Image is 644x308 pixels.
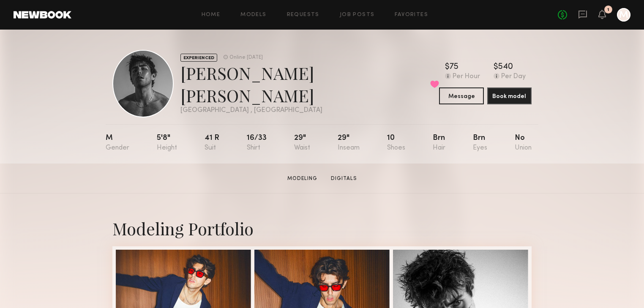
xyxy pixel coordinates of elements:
div: [PERSON_NAME] [PERSON_NAME] [180,62,439,106]
div: 75 [450,63,458,71]
button: Book model [487,87,532,104]
a: Home [202,12,221,18]
div: Online [DATE] [229,55,263,60]
div: 5'8" [157,134,177,152]
div: M [106,134,129,152]
div: 29" [294,134,310,152]
div: Per Hour [453,73,480,81]
div: $ [445,63,450,71]
a: Job Posts [340,12,375,18]
div: 29" [338,134,360,152]
div: [GEOGRAPHIC_DATA] , [GEOGRAPHIC_DATA] [180,107,439,114]
div: No [515,134,532,152]
a: Requests [287,12,319,18]
div: Brn [473,134,487,152]
div: Brn [433,134,445,152]
div: Modeling Portfolio [112,217,532,240]
div: EXPERIENCED [180,54,217,62]
div: $ [494,63,498,71]
div: 10 [387,134,405,152]
div: 540 [498,63,513,71]
a: Favorites [395,12,428,18]
a: Modeling [284,175,321,183]
a: Models [240,12,266,18]
a: M [617,8,630,22]
div: 1 [607,8,609,12]
div: 16/33 [247,134,267,152]
button: Message [439,87,483,104]
a: Digitals [327,175,360,183]
div: Per Day [501,73,526,81]
div: 41 r [205,134,219,152]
